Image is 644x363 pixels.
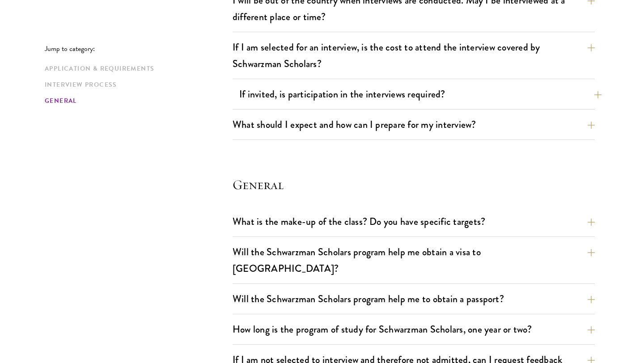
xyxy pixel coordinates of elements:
[233,211,595,232] button: What is the make-up of the class? Do you have specific targets?
[233,319,595,339] button: How long is the program of study for Schwarzman Scholars, one year or two?
[233,37,595,74] button: If I am selected for an interview, is the cost to attend the interview covered by Schwarzman Scho...
[45,45,233,53] p: Jump to category:
[233,289,595,309] button: Will the Schwarzman Scholars program help me to obtain a passport?
[233,176,595,194] h4: General
[45,80,227,89] a: Interview Process
[45,64,227,73] a: Application & Requirements
[239,84,602,104] button: If invited, is participation in the interviews required?
[233,242,595,279] button: Will the Schwarzman Scholars program help me obtain a visa to [GEOGRAPHIC_DATA]?
[45,96,227,106] a: General
[233,114,595,135] button: What should I expect and how can I prepare for my interview?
